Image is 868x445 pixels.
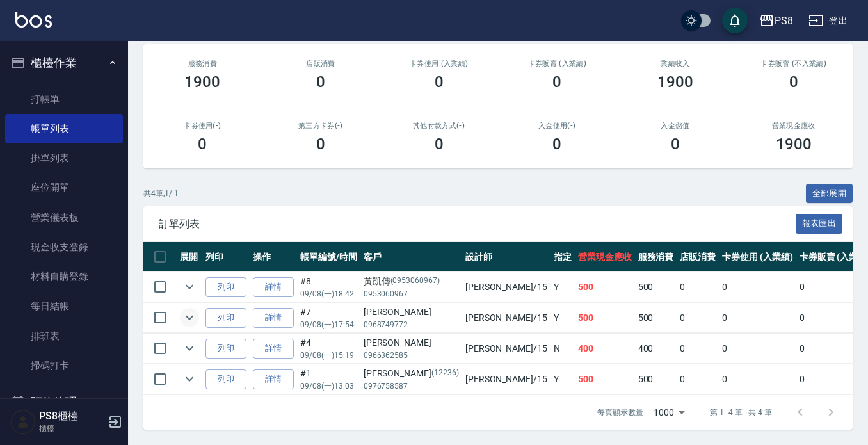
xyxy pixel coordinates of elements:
td: 500 [635,303,677,333]
a: 詳情 [253,369,294,389]
td: N [551,334,575,364]
a: 營業儀表板 [5,203,123,232]
td: #4 [297,334,360,364]
p: 櫃檯 [39,423,104,434]
h3: 1900 [184,73,220,91]
img: Logo [15,12,52,28]
a: 詳情 [253,339,294,359]
td: 0 [719,334,796,364]
a: 掛單列表 [5,143,123,173]
h2: 入金儲值 [632,122,719,130]
td: [PERSON_NAME] /15 [462,364,551,394]
h2: 卡券販賣 (不入業績) [750,60,837,68]
a: 每日結帳 [5,291,123,321]
th: 營業現金應收 [575,242,635,272]
td: 500 [635,364,677,394]
h3: 服務消費 [159,60,246,68]
div: PS8 [775,13,793,29]
p: (12236) [431,367,459,380]
td: 0 [677,364,719,394]
td: 500 [575,272,635,302]
button: 預約管理 [5,385,123,419]
a: 詳情 [253,308,294,328]
th: 卡券使用 (入業績) [719,242,796,272]
button: save [722,8,748,33]
p: 每頁顯示數量 [597,407,643,418]
p: 0968749772 [364,319,459,330]
p: 09/08 (一) 15:19 [300,350,357,361]
p: 0953060967 [364,288,459,300]
h2: 店販消費 [277,60,365,68]
h3: 0 [552,135,561,153]
p: 09/08 (一) 13:03 [300,380,357,392]
h2: 業績收入 [632,60,719,68]
h2: 其他付款方式(-) [395,122,483,130]
th: 服務消費 [635,242,677,272]
a: 材料自購登錄 [5,262,123,291]
th: 客戶 [360,242,462,272]
div: [PERSON_NAME] [364,336,459,350]
td: #7 [297,303,360,333]
h3: 0 [435,73,444,91]
button: 登出 [803,9,853,33]
p: 第 1–4 筆 共 4 筆 [710,407,772,418]
h3: 0 [435,135,444,153]
th: 列印 [202,242,250,272]
a: 詳情 [253,277,294,297]
button: 報表匯出 [796,214,843,234]
h2: 第三方卡券(-) [277,122,365,130]
h2: 卡券販賣 (入業績) [513,60,601,68]
div: 1000 [648,395,689,430]
th: 展開 [177,242,202,272]
button: 列印 [205,369,246,389]
div: [PERSON_NAME] [364,305,459,319]
th: 指定 [551,242,575,272]
a: 掃碼打卡 [5,351,123,380]
button: expand row [180,277,199,296]
h3: 0 [671,135,680,153]
a: 帳單列表 [5,114,123,143]
td: 500 [575,364,635,394]
button: expand row [180,308,199,327]
p: 09/08 (一) 18:42 [300,288,357,300]
h3: 1900 [776,135,812,153]
button: 列印 [205,277,246,297]
td: 0 [719,364,796,394]
td: [PERSON_NAME] /15 [462,272,551,302]
td: 400 [575,334,635,364]
td: [PERSON_NAME] /15 [462,334,551,364]
p: (0953060967) [390,275,440,288]
td: 0 [677,272,719,302]
td: 0 [677,334,719,364]
p: 0966362585 [364,350,459,361]
td: 400 [635,334,677,364]
button: PS8 [754,8,798,34]
span: 訂單列表 [159,218,796,231]
th: 設計師 [462,242,551,272]
h2: 入金使用(-) [513,122,601,130]
h2: 卡券使用(-) [159,122,246,130]
a: 報表匯出 [796,217,843,229]
th: 店販消費 [677,242,719,272]
h3: 0 [552,73,561,91]
th: 操作 [250,242,297,272]
a: 打帳單 [5,85,123,114]
td: #8 [297,272,360,302]
button: 列印 [205,308,246,328]
td: Y [551,303,575,333]
img: Person [10,409,36,435]
h3: 0 [316,135,325,153]
td: Y [551,364,575,394]
button: 全部展開 [806,184,853,204]
td: 500 [575,303,635,333]
th: 帳單編號/時間 [297,242,360,272]
td: 0 [677,303,719,333]
h3: 1900 [657,73,693,91]
h3: 0 [789,73,798,91]
p: 09/08 (一) 17:54 [300,319,357,330]
td: 0 [719,272,796,302]
td: 500 [635,272,677,302]
button: 列印 [205,339,246,359]
td: [PERSON_NAME] /15 [462,303,551,333]
p: 0976758587 [364,380,459,392]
